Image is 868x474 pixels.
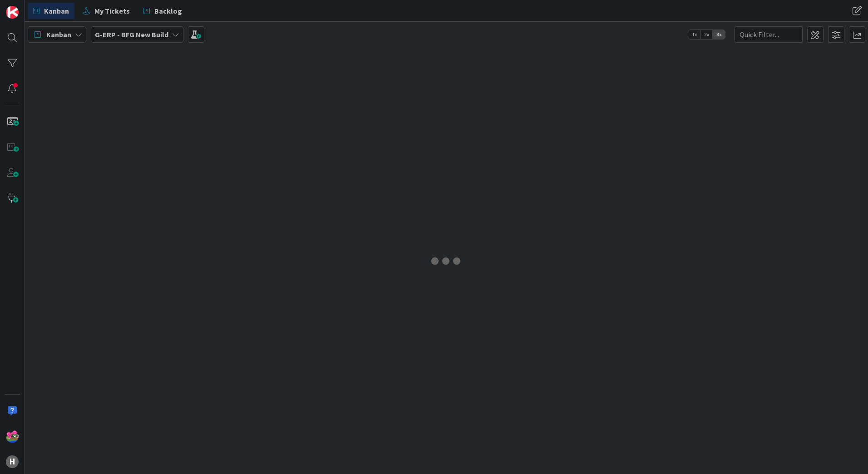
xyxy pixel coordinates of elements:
[77,3,135,19] a: My Tickets
[688,30,700,39] span: 1x
[44,5,69,16] span: Kanban
[6,6,19,19] img: Visit kanbanzone.com
[138,3,187,19] a: Backlog
[94,5,130,16] span: My Tickets
[28,3,74,19] a: Kanban
[154,5,182,16] span: Backlog
[735,26,803,43] input: Quick Filter...
[46,29,71,40] span: Kanban
[6,430,19,443] img: JK
[700,30,713,39] span: 2x
[713,30,725,39] span: 3x
[6,455,19,468] div: H
[95,30,168,39] b: G-ERP - BFG New Build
